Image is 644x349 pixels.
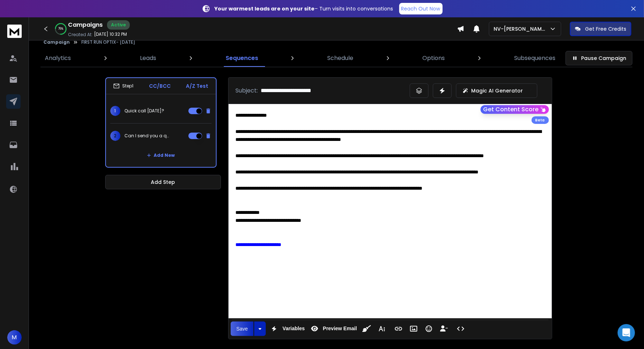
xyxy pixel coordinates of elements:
[308,322,358,336] button: Preview Email
[267,322,306,336] button: Variables
[215,5,393,12] p: – Turn visits into conversations
[125,133,171,139] p: Can I send you a quick overview?
[7,25,22,38] img: logo
[40,49,75,67] a: Analytics
[107,20,130,30] div: Active
[375,322,389,336] button: More Text
[125,108,165,114] p: Quick call [DATE]?
[221,49,263,67] a: Sequences
[7,330,22,345] button: M
[236,86,258,95] p: Subject:
[399,3,443,14] a: Reach Out Now
[149,82,171,90] p: CC/BCC
[226,54,258,63] p: Sequences
[321,326,358,332] span: Preview Email
[360,322,374,336] button: Clean HTML
[81,39,135,45] p: FIRST RUN OPTIX- [DATE]
[323,49,358,67] a: Schedule
[140,54,156,63] p: Leads
[392,322,405,336] button: Insert Link (Ctrl+K)
[418,49,449,67] a: Options
[136,49,161,67] a: Leads
[422,322,436,336] button: Emoticons
[68,32,93,38] p: Created At:
[45,54,71,63] p: Analytics
[454,322,468,336] button: Code View
[618,324,635,341] div: Open Intercom Messenger
[110,106,120,116] span: 1
[532,116,549,124] div: Beta
[514,54,555,63] p: Subsequences
[570,22,631,36] button: Get Free Credits
[585,25,626,33] p: Get Free Credits
[472,87,523,94] p: Magic AI Generator
[110,131,120,141] span: 2
[281,326,306,332] span: Variables
[481,105,549,114] button: Get Content Score
[94,31,127,37] p: [DATE] 10:32 PM
[327,54,353,63] p: Schedule
[566,51,632,65] button: Pause Campaign
[407,322,421,336] button: Insert Image (Ctrl+P)
[215,5,315,12] strong: Your warmest leads are on your site
[423,54,445,63] p: Options
[231,322,254,336] button: Save
[105,77,217,168] li: Step1CC/BCCA/Z Test1Quick call [DATE]?2Can I send you a quick overview?Add New
[43,39,70,45] button: Campaign
[58,27,63,31] p: 76 %
[68,21,103,29] h1: Campaigns
[456,83,537,98] button: Magic AI Generator
[510,49,560,67] a: Subsequences
[105,175,221,189] button: Add Step
[186,82,209,90] p: A/Z Test
[494,25,549,33] p: NV-[PERSON_NAME]
[437,322,451,336] button: Insert Unsubscribe Link
[113,83,134,89] div: Step 1
[141,148,181,163] button: Add New
[401,5,440,12] p: Reach Out Now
